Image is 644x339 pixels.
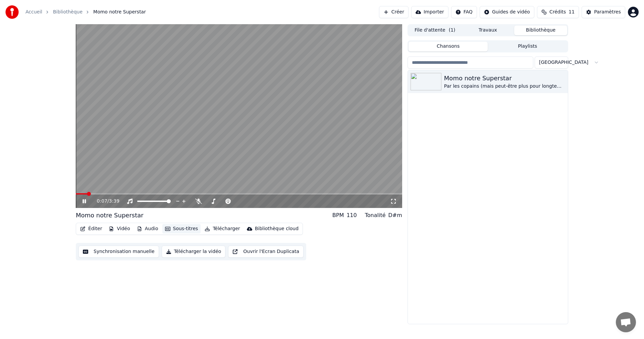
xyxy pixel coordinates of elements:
span: Momo notre Superstar [93,9,146,15]
button: Travaux [462,26,515,35]
button: Paramètres [582,6,625,18]
span: [GEOGRAPHIC_DATA] [539,59,588,66]
button: FAQ [451,6,477,18]
span: 11 [569,9,575,15]
div: BPM [332,211,344,219]
a: Bibliothèque [53,9,83,15]
button: Bibliothèque [514,26,567,35]
nav: breadcrumb [25,9,146,15]
div: Paramètres [594,9,621,15]
button: Crédits11 [537,6,579,18]
button: Télécharger la vidéo [162,246,226,258]
div: Tonalité [365,211,386,219]
button: Vidéo [106,224,132,234]
span: 3:39 [109,198,119,205]
button: File d'attente [409,26,462,35]
div: Par les copains (mais peut-être plus pour longtemps) [444,83,565,90]
div: / [97,198,113,205]
span: 0:07 [97,198,107,205]
button: Audio [134,224,161,234]
button: Ouvrir l'Ecran Duplicata [228,246,304,258]
div: 110 [346,211,357,219]
div: Momo notre Superstar [76,211,144,220]
button: Créer [379,6,409,18]
div: Momo notre Superstar [444,74,565,83]
div: Ouvrir le chat [616,312,636,332]
button: Sous-titres [162,224,201,234]
button: Guides de vidéo [480,6,534,18]
div: D#m [388,211,402,219]
div: Bibliothèque cloud [255,225,299,232]
button: Éditer [77,224,105,234]
img: youka [5,5,19,19]
a: Accueil [25,9,42,15]
span: Crédits [549,9,566,15]
button: Synchronisation manuelle [78,246,159,258]
button: Télécharger [202,224,243,234]
span: ( 1 ) [449,27,455,34]
button: Chansons [409,42,488,51]
button: Playlists [488,42,567,51]
button: Importer [411,6,448,18]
